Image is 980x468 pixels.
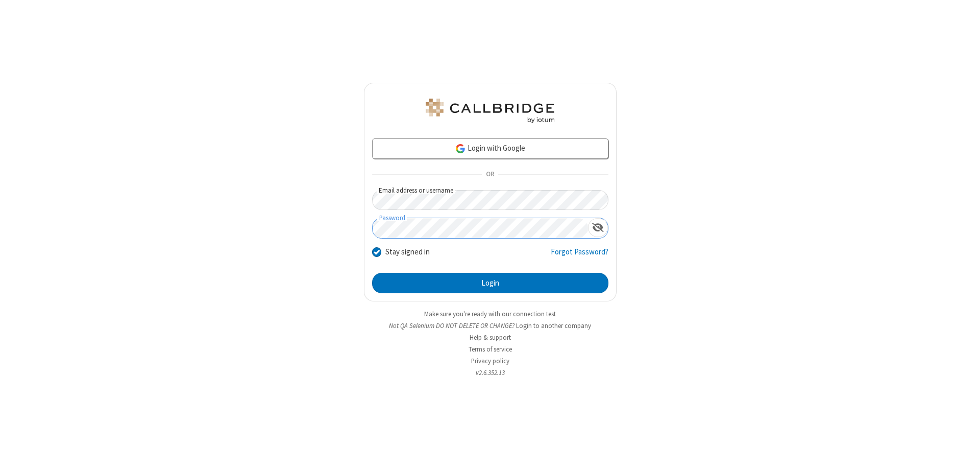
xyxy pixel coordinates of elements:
a: Privacy policy [471,357,509,365]
a: Terms of service [469,345,512,354]
input: Password [373,218,588,238]
li: Not QA Selenium DO NOT DELETE OR CHANGE? [364,321,617,331]
label: Stay signed in [385,246,430,258]
img: google-icon.png [455,143,466,154]
input: Email address or username [372,190,608,210]
span: OR [482,168,498,182]
a: Login with Google [372,138,608,159]
li: v2.6.352.13 [364,368,617,378]
img: QA Selenium DO NOT DELETE OR CHANGE [424,99,556,123]
a: Help & support [470,333,511,342]
button: Login [372,273,608,293]
button: Login to another company [516,321,591,331]
a: Forgot Password? [551,246,608,266]
a: Make sure you're ready with our connection test [424,310,556,318]
div: Show password [588,218,608,237]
